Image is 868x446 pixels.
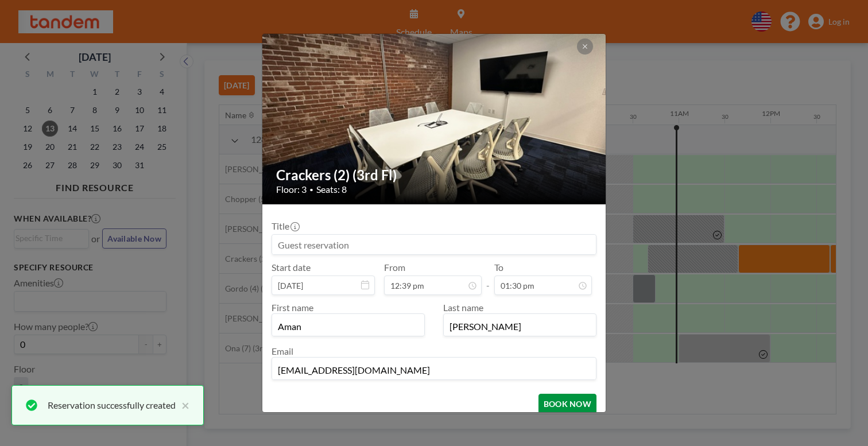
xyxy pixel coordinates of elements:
button: close [176,398,189,412]
h2: Crackers (2) (3rd Fl) [276,166,593,184]
button: BOOK NOW [538,394,596,414]
span: • [309,185,313,194]
input: Email [272,360,596,379]
label: Email [272,346,293,356]
span: Seats: 8 [316,184,347,195]
label: First name [272,302,313,313]
label: Start date [272,262,311,273]
input: Guest reservation [272,235,596,254]
div: Reservation successfully created [48,398,176,412]
span: - [486,266,490,291]
input: Last name [444,316,596,336]
input: First name [272,316,424,336]
span: Floor: 3 [276,184,307,195]
label: From [384,262,405,273]
label: Title [272,220,299,232]
label: To [494,262,503,273]
label: Last name [443,302,483,313]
